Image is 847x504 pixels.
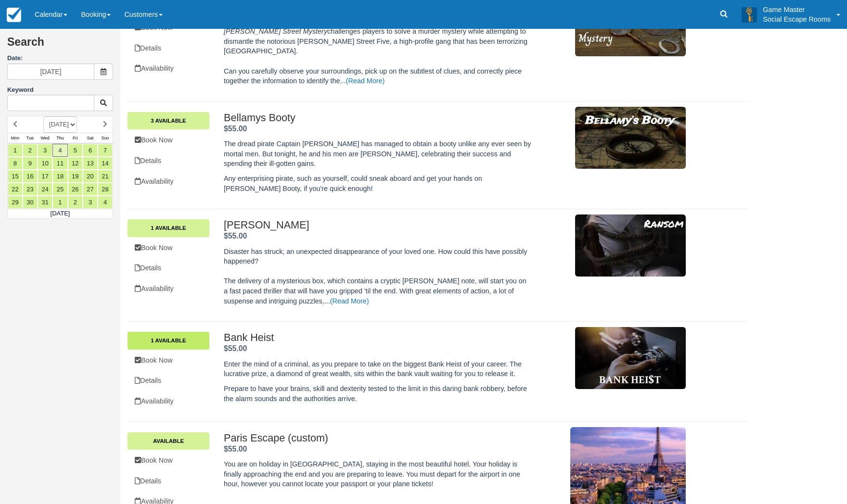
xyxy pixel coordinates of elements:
a: 2 [68,196,83,209]
a: Book Now [128,451,209,470]
a: 17 [38,170,52,183]
a: Book Now [128,238,209,258]
h2: Bellamys Booty [224,112,532,124]
span: $55.00 [224,125,247,133]
img: M24-3 [575,327,686,389]
p: Game Master [763,5,831,14]
a: 8 [8,157,23,170]
th: Tue [23,133,38,143]
p: Social Escape Rooms [763,14,831,24]
a: 4 [98,196,113,209]
a: 1 Available [128,219,209,237]
p: Any enterprising pirate, such as yourself, could sneak aboard and get your hands on [PERSON_NAME]... [224,174,532,193]
a: Details [128,371,209,391]
span: $55.00 [224,445,247,453]
a: 13 [83,157,98,170]
a: 1 [8,144,23,157]
p: Prepare to have your brains, skill and dexterity tested to the limit in this daring bank robbery,... [224,384,532,403]
a: 15 [8,170,23,183]
h2: Bank Heist [224,332,532,343]
strong: Price: $55 [224,445,247,453]
a: Book Now [128,130,209,150]
a: 16 [23,170,38,183]
th: Thu [52,133,67,143]
a: Availability [128,172,209,191]
a: 7 [98,144,113,157]
h2: Search [7,36,113,54]
a: Details [128,471,209,491]
a: 2 [23,144,38,157]
button: Keyword Search [94,95,113,111]
th: Wed [38,133,52,143]
p: Enter the mind of a criminal, as you prepare to take on the biggest Bank Heist of your career. Th... [224,359,532,379]
a: 1 [52,196,67,209]
a: (Read More) [330,297,369,305]
a: 14 [98,157,113,170]
a: 28 [98,183,113,196]
a: Availability [128,279,209,299]
a: Book Now [128,351,209,370]
a: 3 [38,144,52,157]
a: 23 [23,183,38,196]
p: Disaster has struck; an unexpected disappearance of your loved one. How could this have possibly ... [224,247,532,306]
a: 18 [52,170,67,183]
a: 24 [38,183,52,196]
a: 26 [68,183,83,196]
a: 29 [8,196,23,209]
a: 3 [83,196,98,209]
strong: Price: $55 [224,125,247,133]
th: Sat [83,133,98,143]
em: [PERSON_NAME] Street Mystery [224,27,327,35]
th: Sun [98,133,113,143]
a: Details [128,38,209,58]
img: M69-2 [575,107,686,169]
strong: Price: $55 [224,232,247,240]
label: Date: [7,54,113,63]
a: 19 [68,170,83,183]
a: 3 Available [128,112,209,129]
a: 10 [38,157,52,170]
td: [DATE] [8,209,113,218]
p: challenges players to solve a murder mystery while attempting to dismantle the notorious [PERSON_... [224,26,532,86]
th: Mon [8,133,23,143]
img: M31-3 [575,214,686,277]
a: Details [128,258,209,278]
a: 21 [98,170,113,183]
p: You are on holiday in [GEOGRAPHIC_DATA], staying in the most beautiful hotel. Your holiday is fin... [224,459,532,489]
h2: [PERSON_NAME] [224,219,532,231]
a: Available [128,432,209,450]
a: Details [128,151,209,171]
a: 20 [83,170,98,183]
a: (Read More) [346,77,385,85]
a: Availability [128,59,209,78]
p: The dread pirate Captain [PERSON_NAME] has managed to obtain a booty unlike any ever seen by mort... [224,139,532,169]
a: 25 [52,183,67,196]
a: 6 [83,144,98,157]
a: 22 [8,183,23,196]
a: 4 [52,144,67,157]
h2: Paris Escape (custom) [224,432,532,444]
img: A3 [742,7,757,22]
label: Keyword [7,86,34,93]
a: 30 [23,196,38,209]
span: $55.00 [224,232,247,240]
a: 12 [68,157,83,170]
img: checkfront-main-nav-mini-logo.png [7,8,21,22]
a: 5 [68,144,83,157]
a: 31 [38,196,52,209]
a: 11 [52,157,67,170]
a: 1 Available [128,332,209,349]
a: Availability [128,391,209,411]
th: Fri [68,133,83,143]
span: $55.00 [224,344,247,353]
a: 9 [23,157,38,170]
a: 27 [83,183,98,196]
strong: Price: $55 [224,344,247,353]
